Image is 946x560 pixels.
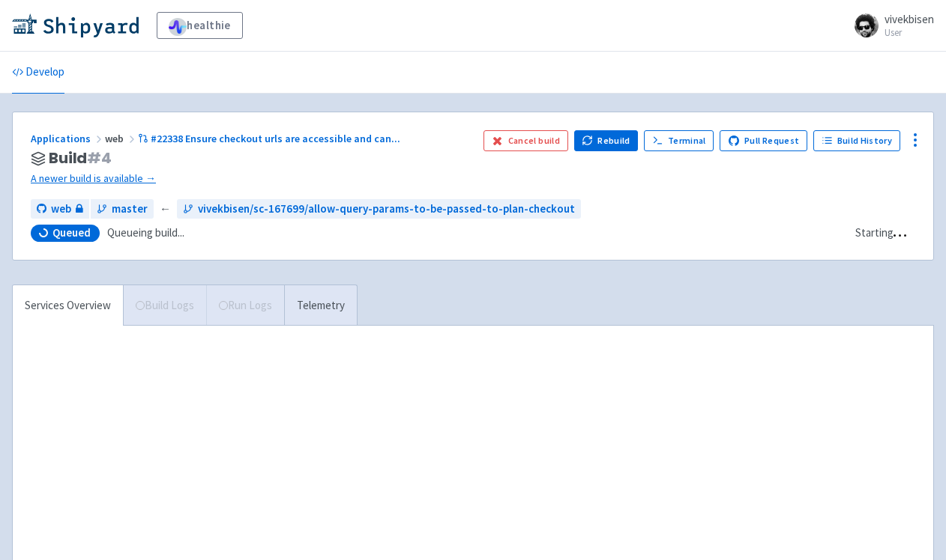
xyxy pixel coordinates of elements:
[31,170,472,187] a: A newer build is available →
[12,52,64,94] a: Develop
[846,13,934,37] a: vivekbisen User
[107,225,184,242] span: Queueing build...
[51,201,71,218] span: web
[885,28,934,37] small: User
[13,285,123,326] a: Services Overview
[198,201,575,218] span: vivekbisen/sc-167699/allow-query-params-to-be-passed-to-plan-checkout
[177,199,581,219] a: vivekbisen/sc-167699/allow-query-params-to-be-passed-to-plan-checkout
[284,285,357,326] a: Telemetry
[483,130,568,151] button: Cancel build
[855,225,894,242] div: Starting
[157,12,243,39] a: healthie
[720,130,807,151] a: Pull Request
[644,130,714,151] a: Terminal
[12,13,139,37] img: Shipyard logo
[151,132,400,145] span: #22338 Ensure checkout urls are accessible and can ...
[138,132,403,145] a: #22338 Ensure checkout urls are accessible and can...
[813,130,900,151] a: Build History
[31,199,89,219] a: web
[160,201,171,218] span: ←
[574,130,639,151] button: Rebuild
[87,147,112,168] span: # 4
[52,225,91,240] span: Queued
[105,132,138,145] span: web
[49,150,112,167] span: Build
[31,132,105,145] a: Applications
[112,201,148,218] span: master
[91,199,154,219] a: master
[885,12,934,26] span: vivekbisen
